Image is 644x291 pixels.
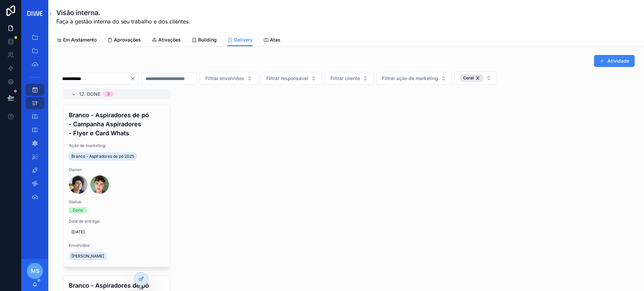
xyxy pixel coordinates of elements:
span: Data de entrega: [69,219,165,224]
span: Faça a gestão interna do seu trabalho e dos clientes. [56,17,190,25]
div: 3 [107,91,110,97]
button: Select Button [200,72,258,85]
div: Done [73,207,83,213]
span: Filtrar cliente [330,75,360,82]
button: Select Button [261,72,322,85]
button: Select Button [325,72,374,85]
span: Branco - Aspiradores de pó 2025 [71,154,134,159]
h4: Branco - Aspiradores de pó - Campanha Aspiradores - Flyer e Card Whats [69,111,165,138]
span: Filtrar ação de marketing [382,75,438,82]
span: Delivery [234,37,253,43]
span: MS [31,267,39,275]
h1: Visão interna. [56,8,190,17]
span: Status: [69,199,165,205]
img: App logo [25,9,44,18]
a: Building [192,34,217,47]
span: Ação de marketing: [69,143,165,148]
a: Ativações [152,34,181,47]
button: Clear [130,76,138,81]
span: Building [198,37,217,43]
span: [PERSON_NAME] [71,253,104,259]
a: Atas [263,34,280,47]
button: Select Button [376,72,452,85]
a: Aprovações [107,34,141,47]
span: 12. Done [79,91,100,97]
button: Unselect 8 [460,74,483,82]
span: Aprovações [114,37,141,43]
div: scrollable content [21,27,48,212]
button: Atividade [594,55,635,67]
span: Owner: [69,167,165,172]
span: Em Andamento [63,37,97,43]
span: Filtrar envolvidos [205,75,244,82]
span: Ativações [158,37,181,43]
a: Em Andamento [56,34,97,47]
button: Select Button [454,71,497,85]
span: Coral [463,75,474,81]
a: Branco - Aspiradores de pó - Campanha Aspiradores - Flyer e Card WhatsAção de marketing:Branco - ... [63,105,170,267]
span: Envolvidos: [69,243,165,248]
span: Filtrar responsável [266,75,308,82]
a: Delivery [227,34,253,47]
span: Atas [270,37,280,43]
span: [DATE] [71,229,162,235]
